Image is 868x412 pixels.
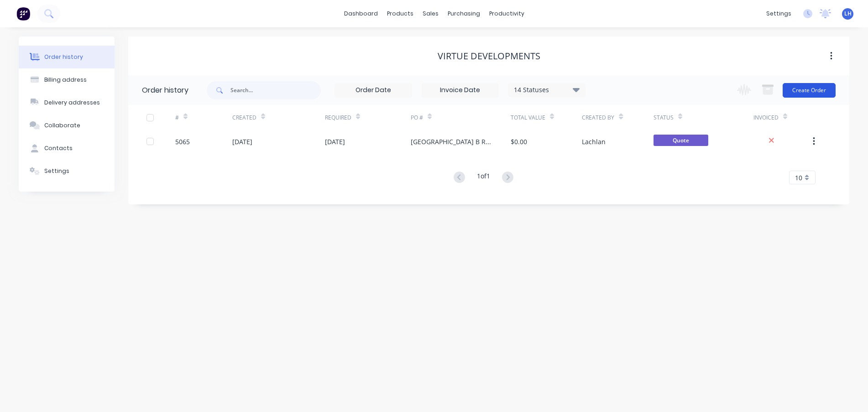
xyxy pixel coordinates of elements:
div: Virtue Developments [438,51,540,62]
div: 14 Statuses [508,85,585,95]
div: Total Value [511,114,545,122]
div: [DATE] [232,137,252,146]
div: Collaborate [44,121,80,130]
div: $0.00 [511,137,527,146]
input: Search... [230,81,321,99]
div: Total Value [511,105,582,130]
div: 5065 [175,137,190,146]
div: settings [762,7,796,21]
button: Settings [19,160,115,183]
button: Order history [19,46,115,68]
div: Status [654,114,674,122]
div: productivity [485,7,529,21]
div: Required [325,105,411,130]
span: Quote [654,135,708,146]
div: Order history [142,85,188,96]
button: Billing address [19,68,115,91]
div: sales [418,7,443,21]
div: Billing address [44,76,87,84]
button: Delivery addresses [19,91,115,114]
div: Created By [582,105,653,130]
input: Invoice Date [422,83,498,97]
button: Collaborate [19,114,115,137]
div: Settings [44,167,69,175]
span: LH [844,10,852,18]
button: Create Order [783,83,836,98]
div: Invoiced [753,105,810,130]
img: Factory [16,7,30,21]
div: [GEOGRAPHIC_DATA] B Refurb (Project #170845) [411,137,492,146]
button: Contacts [19,137,115,160]
input: Order Date [335,83,412,97]
div: Required [325,114,351,122]
a: dashboard [340,7,382,21]
div: Created [232,114,256,122]
div: Delivery addresses [44,99,100,107]
div: # [175,114,179,122]
div: # [175,105,232,130]
div: Created [232,105,325,130]
div: Invoiced [753,114,779,122]
div: [DATE] [325,137,345,146]
div: Contacts [44,144,73,152]
div: Created By [582,114,614,122]
div: Order history [44,53,83,61]
div: purchasing [443,7,485,21]
div: Status [654,105,753,130]
span: 10 [795,173,802,183]
div: Lachlan [582,137,606,146]
div: 1 of 1 [477,171,490,184]
div: PO # [411,114,423,122]
div: PO # [411,105,511,130]
div: products [382,7,418,21]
